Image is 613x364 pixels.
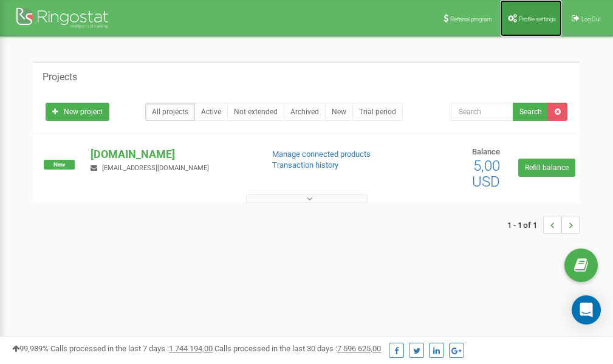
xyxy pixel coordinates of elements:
[44,160,75,170] span: New
[284,103,326,121] a: Archived
[102,164,209,172] span: [EMAIL_ADDRESS][DOMAIN_NAME]
[325,103,353,121] a: New
[451,103,513,121] input: Search
[572,295,601,325] div: Open Intercom Messenger
[145,103,195,121] a: All projects
[169,344,213,353] u: 1 744 194,00
[272,149,371,159] a: Manage connected products
[352,103,403,121] a: Trial period
[472,147,500,156] span: Balance
[12,344,49,353] span: 99,989%
[472,157,500,190] span: 5,00 USD
[50,344,213,353] span: Calls processed in the last 7 days :
[194,103,228,121] a: Active
[513,103,549,121] button: Search
[507,204,580,246] nav: ...
[272,160,338,170] a: Transaction history
[46,103,109,121] a: New project
[518,159,575,177] a: Refill balance
[337,344,381,353] u: 7 596 625,00
[450,16,492,22] span: Referral program
[214,344,381,353] span: Calls processed in the last 30 days :
[91,146,252,162] p: [DOMAIN_NAME]
[581,16,601,22] span: Log Out
[43,72,77,83] h5: Projects
[507,216,543,234] span: 1 - 1 of 1
[227,103,284,121] a: Not extended
[519,16,556,22] span: Profile settings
